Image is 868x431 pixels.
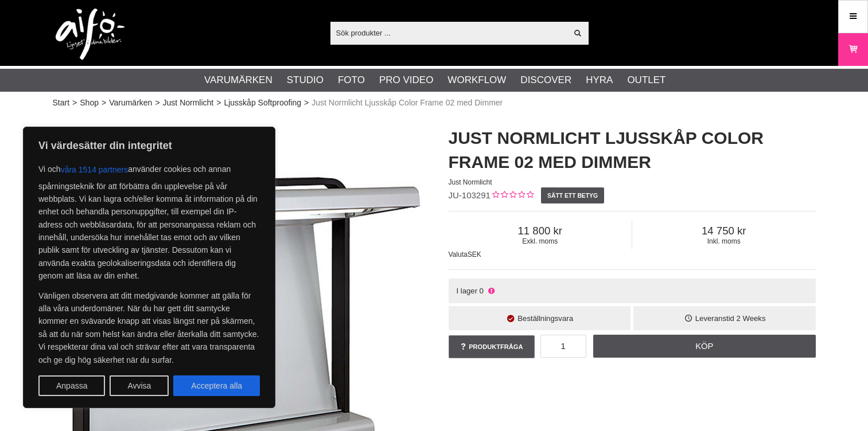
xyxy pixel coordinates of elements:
[102,97,106,109] span: >
[338,73,365,88] a: Foto
[287,73,324,88] a: Studio
[456,287,477,295] span: I lager
[72,97,77,109] span: >
[53,97,70,109] a: Start
[23,127,275,408] div: Vi värdesätter din integritet
[109,97,152,109] a: Varumärken
[204,73,273,88] a: Varumärken
[80,97,99,109] a: Shop
[38,289,260,366] p: Vänligen observera att ditt medgivande kommer att gälla för alla våra underdomäner. När du har ge...
[449,190,491,200] span: JU-103291
[163,97,214,109] a: Just Normlicht
[449,250,468,258] span: Valuta
[736,314,765,323] span: 2 Weeks
[312,97,503,109] span: Just Normlicht Ljusskåp Color Frame 02 med Dimmer
[695,314,734,323] span: Leveranstid
[110,375,169,396] button: Avvisa
[627,73,665,88] a: Outlet
[38,159,260,283] p: Vi och använder cookies och annan spårningsteknik för att förbättra din upplevelse på vår webbpla...
[379,73,433,88] a: Pro Video
[449,335,535,358] a: Produktfråga
[517,314,573,323] span: Beställningsvara
[632,225,816,237] span: 14 750
[304,97,309,109] span: >
[56,9,124,60] img: logo.png
[449,237,632,245] span: Exkl. moms
[449,225,632,237] span: 11 800
[449,126,816,174] h1: Just Normlicht Ljusskåp Color Frame 02 med Dimmer
[173,375,260,396] button: Acceptera alla
[449,178,492,186] span: Just Normlicht
[468,250,481,258] span: SEK
[632,237,816,245] span: Inkl. moms
[38,139,260,152] p: Vi värdesätter din integritet
[447,73,506,88] a: Workflow
[520,73,571,88] a: Discover
[330,24,567,41] input: Sök produkter ...
[216,97,221,109] span: >
[541,187,605,203] a: Sätt ett betyg
[586,73,613,88] a: Hyra
[155,97,159,109] span: >
[61,159,129,180] button: våra 1514 partners
[38,375,105,396] button: Anpassa
[480,287,484,295] span: 0
[486,287,496,295] i: Ej i lager
[593,335,816,358] a: Köp
[491,190,534,202] div: Kundbetyg: 0
[224,97,301,109] a: Ljusskåp Softproofing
